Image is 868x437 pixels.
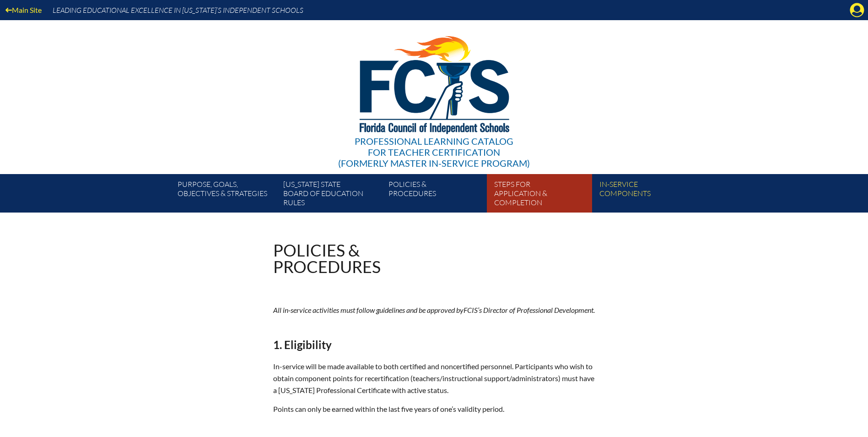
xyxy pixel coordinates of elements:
[273,403,595,415] p: Points can only be earned within the last five years of one’s validity period.
[338,136,530,169] div: Professional Learning Catalog (formerly Master In-service Program)
[273,338,595,351] h2: 1. Eligibility
[491,178,596,213] a: Steps forapplication & completion
[174,178,279,213] a: Purpose, goals,objectives & strategies
[368,147,500,158] span: for Teacher Certification
[273,242,381,275] h1: Policies & Procedures
[273,304,595,316] p: All in-service activities must follow guidelines and be approved by ’s Director of Professional D...
[596,178,701,213] a: In-servicecomponents
[280,178,385,213] a: [US_STATE] StateBoard of Education rules
[464,306,478,314] span: FCIS
[334,18,534,170] a: Professional Learning Catalog for Teacher Certification(formerly Master In-service Program)
[273,361,595,396] p: In-service will be made available to both certified and noncertified personnel. Participants who ...
[340,20,528,145] img: FCISlogo221.eps
[2,4,45,16] a: Main Site
[850,3,864,17] svg: Manage account
[385,178,490,213] a: Policies &Procedures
